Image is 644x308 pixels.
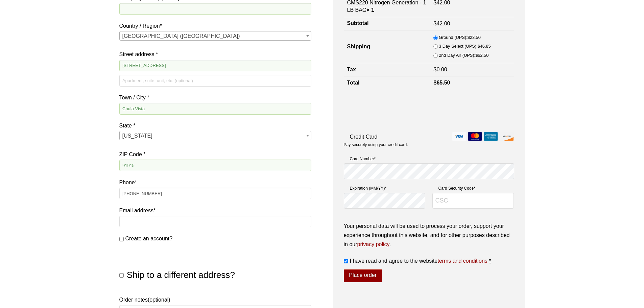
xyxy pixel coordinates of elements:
[120,31,311,41] span: United States (US)
[439,34,481,41] label: Ground (UPS):
[433,21,436,26] span: $
[468,35,481,40] bdi: 23.50
[475,53,478,58] span: $
[119,21,311,30] label: Country / Region
[119,273,124,278] input: Ship to a different address?
[344,63,430,76] th: Tax
[433,67,447,72] bdi: 0.00
[350,258,487,264] span: I have read and agree to the website
[119,150,311,159] label: ZIP Code
[433,21,450,26] bdi: 42.00
[119,206,311,215] label: Email address
[119,121,311,130] label: State
[119,31,311,41] span: Country / Region
[475,53,488,58] bdi: 62.50
[478,44,491,49] bdi: 46.85
[119,75,311,86] input: Apartment, suite, unit, etc. (optional)
[344,269,382,282] button: Place order
[478,44,480,49] span: $
[344,97,447,123] iframe: reCAPTCHA
[344,185,426,192] label: Expiration (MM/YY)
[500,132,514,141] img: discover
[119,237,124,241] input: Create an account?
[357,241,389,247] a: privacy policy
[119,93,311,102] label: Town / City
[433,80,450,86] bdi: 65.50
[439,52,488,59] label: 2nd Day Air (UPS):
[432,185,514,192] label: Card Security Code
[433,80,436,86] span: $
[366,7,374,13] strong: × 1
[127,270,235,280] span: Ship to a different address?
[119,60,311,71] input: House number and street name
[468,132,482,141] img: mastercard
[120,131,311,141] span: California
[439,43,491,50] label: 3 Day Select (UPS):
[344,259,348,263] input: I have read and agree to the websiteterms and conditions *
[452,132,466,141] img: visa
[437,258,487,264] a: terms and conditions
[148,297,170,303] span: (optional)
[125,236,173,241] span: Create an account?
[119,295,311,304] label: Order notes
[119,178,311,187] label: Phone
[119,131,311,140] span: State
[344,30,430,63] th: Shipping
[344,17,430,30] th: Subtotal
[489,258,491,264] abbr: required
[468,35,470,40] span: $
[432,193,514,209] input: CSC
[344,156,514,162] label: Card Number
[344,132,514,141] label: Credit Card
[119,50,311,59] label: Street address
[344,76,430,90] th: Total
[344,153,514,214] fieldset: Payment Info
[433,67,436,72] span: $
[344,221,514,249] p: Your personal data will be used to process your order, support your experience throughout this we...
[344,142,514,148] p: Pay securely using your credit card.
[484,132,498,141] img: amex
